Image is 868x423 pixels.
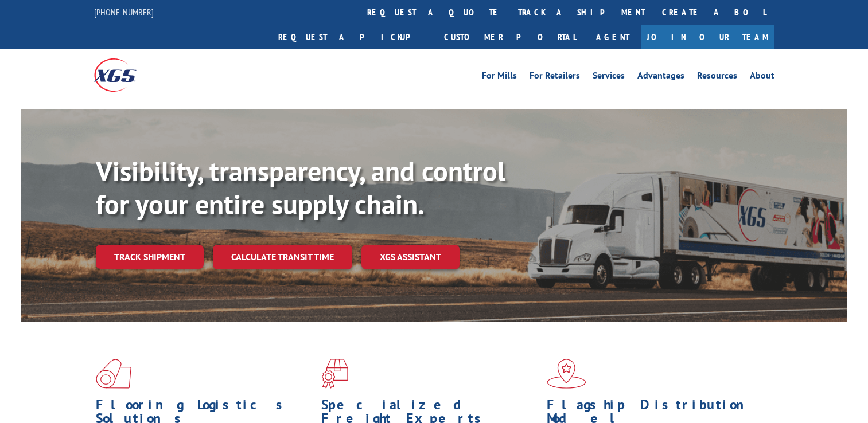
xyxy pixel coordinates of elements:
b: Visibility, transparency, and control for your entire supply chain. [96,153,505,222]
a: About [750,71,774,84]
a: Services [593,71,625,84]
a: For Retailers [530,71,580,84]
a: Customer Portal [435,25,585,49]
img: xgs-icon-flagship-distribution-model-red [547,359,586,389]
a: Calculate transit time [213,245,352,269]
a: Request a pickup [270,25,435,49]
a: Agent [585,25,641,49]
a: For Mills [482,71,517,84]
a: Advantages [637,71,684,84]
a: [PHONE_NUMBER] [94,6,154,18]
img: xgs-icon-total-supply-chain-intelligence-red [96,359,131,389]
img: xgs-icon-focused-on-flooring-red [321,359,348,389]
a: Resources [697,71,737,84]
a: Join Our Team [641,25,774,49]
a: Track shipment [96,245,204,269]
a: XGS ASSISTANT [361,245,460,269]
